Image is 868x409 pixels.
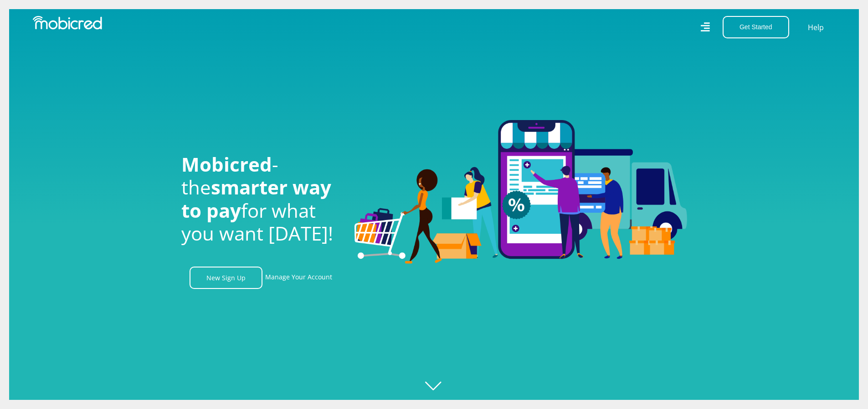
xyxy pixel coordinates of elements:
button: Get Started [723,16,789,38]
a: New Sign Up [190,267,262,289]
a: Manage Your Account [265,267,332,289]
a: Help [807,21,824,33]
img: Mobicred [33,16,102,30]
span: smarter way to pay [181,174,331,223]
span: Mobicred [181,151,272,177]
h1: - the for what you want [DATE]! [181,153,341,245]
img: Welcome to Mobicred [354,120,687,264]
